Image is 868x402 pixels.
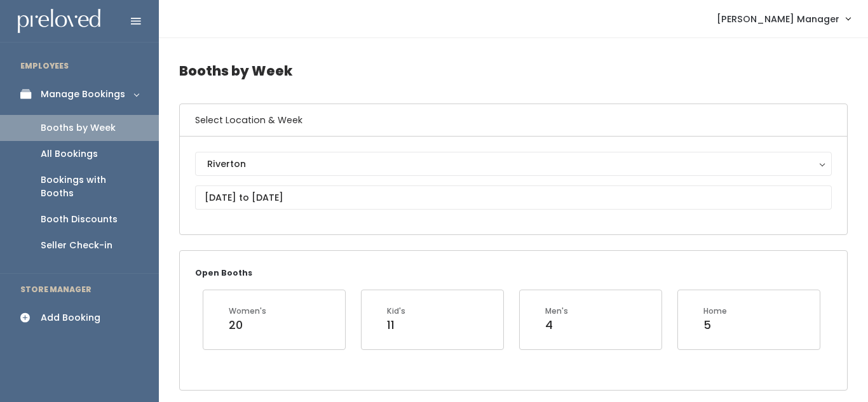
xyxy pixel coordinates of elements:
div: Add Booking [41,311,100,325]
input: September 6 - September 12, 2025 [195,185,832,210]
h4: Booths by Week [179,53,848,88]
div: Riverton [207,157,820,171]
div: Booths by Week [41,121,116,135]
div: Bookings with Booths [41,173,139,200]
img: preloved logo [18,9,100,34]
div: Seller Check-in [41,239,112,252]
div: Men's [545,305,568,317]
a: [PERSON_NAME] Manager [704,5,863,32]
div: Women's [229,305,266,317]
div: Manage Bookings [41,88,125,101]
div: 5 [703,317,727,333]
small: Open Booths [195,267,252,278]
div: 20 [229,317,266,333]
h6: Select Location & Week [180,104,847,137]
div: 4 [545,317,568,333]
div: Booth Discounts [41,213,118,226]
div: Home [703,305,727,317]
button: Riverton [195,152,832,176]
span: [PERSON_NAME] Manager [717,12,839,26]
div: 11 [387,317,405,333]
div: Kid's [387,305,405,317]
div: All Bookings [41,147,98,161]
